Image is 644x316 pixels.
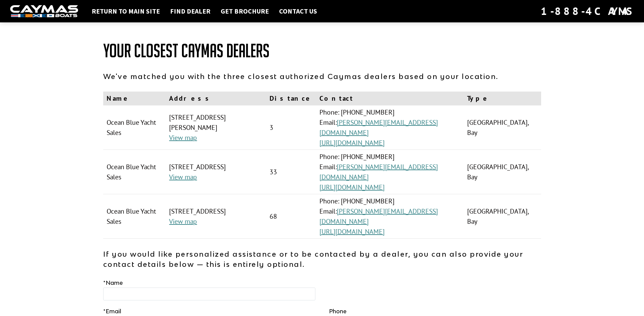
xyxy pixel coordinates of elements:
[319,227,385,236] a: [URL][DOMAIN_NAME]
[464,194,541,239] td: [GEOGRAPHIC_DATA], Bay
[541,4,634,19] div: 1-888-4CAYMAS
[167,7,214,16] a: Find Dealer
[103,279,123,287] label: Name
[103,249,541,269] p: If you would like personalized assistance or to be contacted by a dealer, you can also provide yo...
[103,194,166,239] td: Ocean Blue Yacht Sales
[316,194,464,239] td: Phone: [PHONE_NUMBER] Email:
[103,150,166,194] td: Ocean Blue Yacht Sales
[464,105,541,150] td: [GEOGRAPHIC_DATA], Bay
[103,307,121,315] label: Email
[103,71,541,81] p: We've matched you with the three closest authorized Caymas dealers based on your location.
[266,92,316,105] th: Distance
[169,173,197,181] a: View map
[169,217,197,226] a: View map
[319,207,438,226] a: [PERSON_NAME][EMAIL_ADDRESS][DOMAIN_NAME]
[166,194,266,239] td: [STREET_ADDRESS]
[266,194,316,239] td: 68
[319,183,385,192] a: [URL][DOMAIN_NAME]
[10,5,78,18] img: white-logo-c9c8dbefe5ff5ceceb0f0178aa75bf4bb51f6bca0971e226c86eb53dfe498488.png
[319,162,438,181] a: [PERSON_NAME][EMAIL_ADDRESS][DOMAIN_NAME]
[316,92,464,105] th: Contact
[166,150,266,194] td: [STREET_ADDRESS]
[329,307,347,315] label: Phone
[464,92,541,105] th: Type
[166,105,266,150] td: [STREET_ADDRESS][PERSON_NAME]
[266,150,316,194] td: 33
[217,7,272,16] a: Get Brochure
[276,7,320,16] a: Contact Us
[88,7,163,16] a: Return to main site
[103,41,541,61] h1: Your Closest Caymas Dealers
[316,105,464,150] td: Phone: [PHONE_NUMBER] Email:
[166,92,266,105] th: Address
[464,150,541,194] td: [GEOGRAPHIC_DATA], Bay
[103,105,166,150] td: Ocean Blue Yacht Sales
[169,133,197,142] a: View map
[266,105,316,150] td: 3
[319,118,438,137] a: [PERSON_NAME][EMAIL_ADDRESS][DOMAIN_NAME]
[316,150,464,194] td: Phone: [PHONE_NUMBER] Email:
[319,138,385,147] a: [URL][DOMAIN_NAME]
[103,92,166,105] th: Name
